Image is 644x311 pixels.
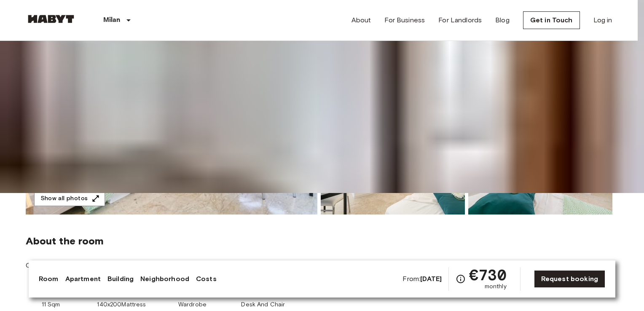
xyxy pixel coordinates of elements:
a: Log in [593,15,612,25]
a: Neighborhood [140,274,189,284]
p: Milan [103,15,121,25]
span: From: [402,274,442,284]
a: Request booking [534,270,605,288]
span: Wardrobe [178,300,207,309]
a: Blog [495,15,510,25]
span: Desk And Chair [241,300,285,309]
a: About [352,15,371,25]
span: €730 [469,267,507,282]
a: Costs [196,274,217,284]
a: Room [39,274,59,284]
svg: Check cost overview for full price breakdown. Please note that discounts apply to new joiners onl... [456,274,466,284]
a: Apartment [65,274,101,284]
span: 11 Sqm [42,300,60,309]
a: Get in Touch [523,11,580,29]
span: About the room [26,235,612,247]
img: Habyt [26,15,76,23]
button: Show all photos [34,191,105,206]
span: 140x200Mattress [97,300,146,309]
span: monthly [485,282,507,291]
a: For Landlords [438,15,482,25]
a: Building [107,274,134,284]
span: Cozy room in a newly renovated apartment. The room has all that you need to live, work and study ... [26,261,612,270]
b: [DATE] [420,275,442,283]
a: For Business [384,15,425,25]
